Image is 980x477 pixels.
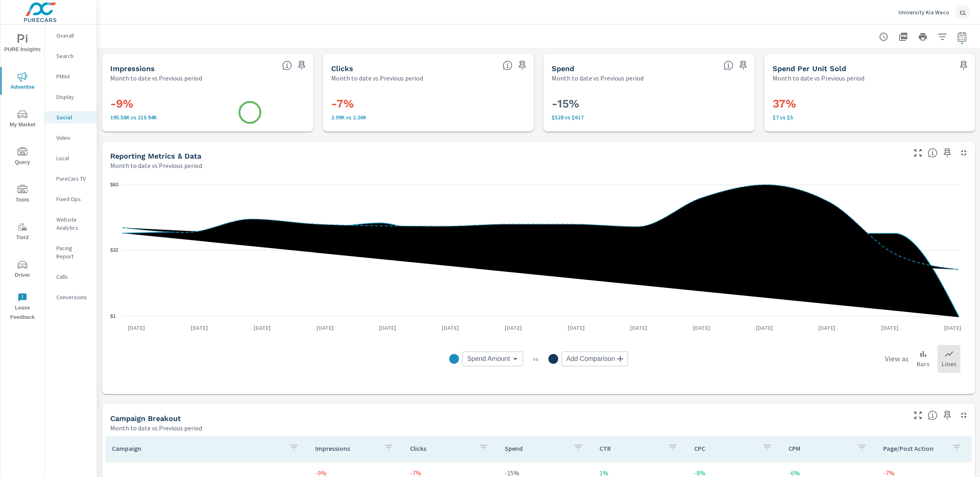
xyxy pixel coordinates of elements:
[56,93,90,101] p: Display
[110,314,116,319] text: $1
[3,222,42,242] span: Tier2
[883,444,945,452] p: Page/Post Action
[561,352,628,366] div: Add Comparison
[773,97,967,111] h3: 37%
[315,444,377,452] p: Impressions
[773,64,846,73] h5: Spend Per Unit Sold
[295,59,308,72] span: Save this to your personalized report
[737,59,750,72] span: Save this to your personalized report
[56,31,90,40] p: Overall
[3,72,42,92] span: Advertise
[110,114,305,121] p: 195,575 vs 213,935
[895,29,911,45] button: "Export Report to PDF"
[110,161,202,170] p: Month to date vs Previous period
[56,175,90,183] p: PureCars TV
[110,64,155,73] h5: Impressions
[3,185,42,205] span: Tools
[957,59,970,72] span: Save this to your personalized report
[45,132,97,144] div: Video
[56,134,90,142] p: Video
[45,91,97,103] div: Display
[56,195,90,203] p: Fixed Ops
[56,72,90,81] p: PMAX
[45,213,97,234] div: Website Analytics
[110,414,181,423] h5: Campaign Breakout
[45,242,97,262] div: Pacing Report
[45,70,97,83] div: PMAX
[122,324,151,332] p: [DATE]
[110,182,118,188] text: $63
[566,355,615,363] span: Add Comparison
[467,355,510,363] span: Spend Amount
[694,444,756,452] p: CPC
[56,113,90,121] p: Social
[462,352,523,366] div: Spend Amount
[687,324,716,332] p: [DATE]
[56,215,90,232] p: Website Analytics
[898,9,949,16] p: University Kia Waco
[3,147,42,167] span: Query
[331,64,353,73] h5: Clicks
[773,114,967,121] p: $7 vs $5
[331,97,526,111] h3: -7%
[331,73,423,83] p: Month to date vs Previous period
[45,291,97,303] div: Conversions
[917,359,929,369] p: Bars
[911,146,924,159] button: Make Fullscreen
[56,154,90,162] p: Local
[523,355,548,363] p: vs
[110,73,202,83] p: Month to date vs Previous period
[0,25,45,325] div: nav menu
[885,355,909,363] h6: View as
[724,60,733,70] span: The amount of money spent on advertising during the period.
[624,324,653,332] p: [DATE]
[56,52,90,60] p: Search
[110,247,118,253] text: $32
[941,409,954,422] span: Save this to your personalized report
[928,410,938,420] span: This is a summary of Social performance results by campaign. Each column can be sorted.
[773,73,864,83] p: Month to date vs Previous period
[503,60,512,70] span: The number of times an ad was clicked by a consumer.
[56,244,90,260] p: Pacing Report
[410,444,472,452] p: Clicks
[552,97,746,111] h3: -15%
[911,409,924,422] button: Make Fullscreen
[56,293,90,301] p: Conversions
[750,324,779,332] p: [DATE]
[955,5,970,20] div: CL
[110,423,202,433] p: Month to date vs Previous period
[3,293,42,322] span: Leave Feedback
[954,29,970,45] button: Select Date Range
[45,50,97,62] div: Search
[45,172,97,185] div: PureCars TV
[185,324,214,332] p: [DATE]
[248,324,276,332] p: [DATE]
[788,444,851,452] p: CPM
[875,324,904,332] p: [DATE]
[110,152,201,160] h5: Reporting Metrics & Data
[56,273,90,281] p: Calls
[562,324,590,332] p: [DATE]
[505,444,567,452] p: Spend
[45,152,97,164] div: Local
[928,148,938,158] span: Understand Social data over time and see how metrics compare to each other.
[552,64,574,73] h5: Spend
[813,324,841,332] p: [DATE]
[552,73,644,83] p: Month to date vs Previous period
[942,359,956,369] p: Lines
[45,193,97,205] div: Fixed Ops
[45,271,97,283] div: Calls
[552,114,746,121] p: $528 vs $617
[941,146,954,159] span: Save this to your personalized report
[934,29,951,45] button: Apply Filters
[957,146,970,159] button: Minimize Widget
[311,324,339,332] p: [DATE]
[436,324,465,332] p: [DATE]
[938,324,967,332] p: [DATE]
[331,114,526,121] p: 2.09K vs 2.26K
[45,29,97,42] div: Overall
[282,60,292,70] span: The number of times an ad was shown on your behalf.
[3,260,42,280] span: Driver
[599,444,661,452] p: CTR
[957,409,970,422] button: Minimize Widget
